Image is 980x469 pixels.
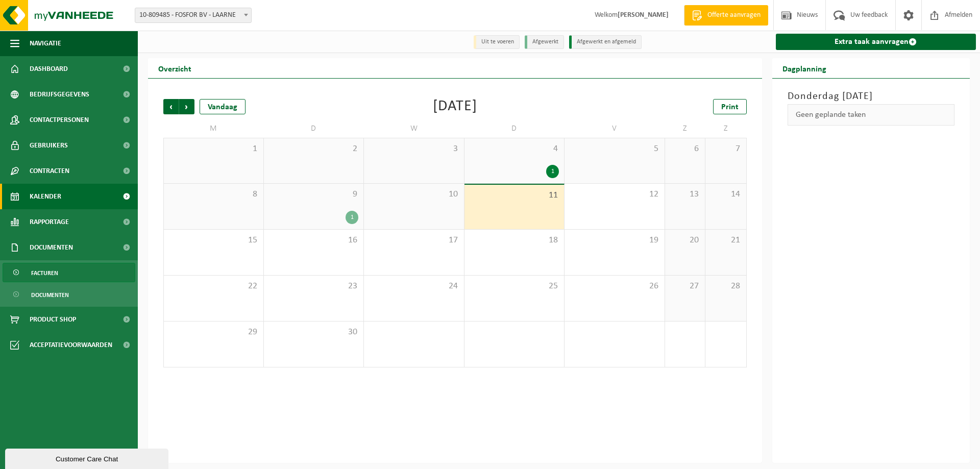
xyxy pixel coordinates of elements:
[570,281,659,292] span: 26
[710,235,741,246] span: 21
[705,10,763,20] span: Offerte aanvragen
[30,82,89,107] span: Bedrijfsgegevens
[148,58,202,78] h2: Overzicht
[705,119,746,138] td: Z
[264,119,364,138] td: D
[570,235,659,246] span: 19
[618,11,669,19] strong: [PERSON_NAME]
[369,235,459,246] span: 17
[169,143,258,155] span: 1
[3,285,135,304] a: Documenten
[3,263,135,282] a: Facturen
[169,281,258,292] span: 22
[30,209,69,235] span: Rapportage
[169,327,258,338] span: 29
[179,99,194,114] span: Volgende
[525,35,564,49] li: Afgewerkt
[470,235,559,246] span: 18
[565,119,665,138] td: V
[670,281,700,292] span: 27
[30,133,68,158] span: Gebruikers
[670,143,700,155] span: 6
[135,8,251,22] span: 10-809485 - FOSFOR BV - LAARNE
[464,119,565,138] td: D
[135,8,252,23] span: 10-809485 - FOSFOR BV - LAARNE
[433,99,477,114] div: [DATE]
[346,211,358,224] div: 1
[710,143,741,155] span: 7
[269,281,359,292] span: 23
[546,165,559,178] div: 1
[776,34,976,50] a: Extra taak aanvragen
[200,99,246,114] div: Vandaag
[169,189,258,200] span: 8
[369,143,459,155] span: 3
[710,189,741,200] span: 14
[470,143,559,155] span: 4
[30,158,69,184] span: Contracten
[30,31,61,56] span: Navigatie
[30,332,112,358] span: Acceptatievoorwaarden
[670,235,700,246] span: 20
[364,119,464,138] td: W
[670,189,700,200] span: 13
[710,281,741,292] span: 28
[788,89,955,104] h3: Donderdag [DATE]
[772,58,837,78] h2: Dagplanning
[269,143,359,155] span: 2
[474,35,520,49] li: Uit te voeren
[169,235,258,246] span: 15
[30,107,89,133] span: Contactpersonen
[369,189,459,200] span: 10
[5,447,170,469] iframe: chat widget
[369,281,459,292] span: 24
[30,184,61,209] span: Kalender
[30,56,68,82] span: Dashboard
[269,327,359,338] span: 30
[570,143,659,155] span: 5
[269,189,359,200] span: 9
[163,119,264,138] td: M
[713,99,747,114] a: Print
[788,104,955,126] div: Geen geplande taken
[470,281,559,292] span: 25
[470,190,559,201] span: 11
[31,285,69,305] span: Documenten
[30,235,73,260] span: Documenten
[721,103,739,111] span: Print
[569,35,642,49] li: Afgewerkt en afgemeld
[570,189,659,200] span: 12
[665,119,706,138] td: Z
[163,99,179,114] span: Vorige
[30,307,76,332] span: Product Shop
[684,5,768,26] a: Offerte aanvragen
[31,263,58,283] span: Facturen
[269,235,359,246] span: 16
